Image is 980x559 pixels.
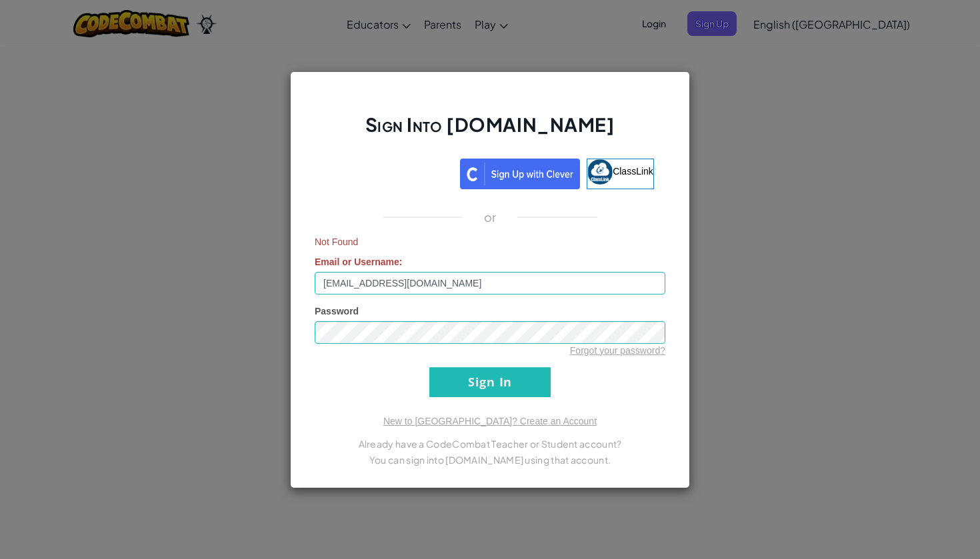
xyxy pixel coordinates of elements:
[460,159,580,189] img: clever_sso_button@2x.png
[484,209,497,225] p: or
[315,452,665,468] p: You can sign into [DOMAIN_NAME] using that account.
[315,257,399,267] span: Email or Username
[429,367,551,397] input: Sign In
[587,159,613,185] img: classlink-logo-small.png
[613,165,653,176] span: ClassLink
[315,235,665,249] span: Not Found
[315,306,359,316] span: Password
[319,157,460,187] iframe: Botón de Acceder con Google
[315,436,665,452] p: Already have a CodeCombat Teacher or Student account?
[315,255,403,269] label: :
[383,416,597,426] a: New to [GEOGRAPHIC_DATA]? Create an Account
[315,112,665,151] h2: Sign Into [DOMAIN_NAME]
[326,159,453,189] a: Acceder con Google. Se abre en una pestaña nueva
[326,157,453,187] div: Acceder con Google. Se abre en una pestaña nueva
[570,345,665,356] a: Forgot your password?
